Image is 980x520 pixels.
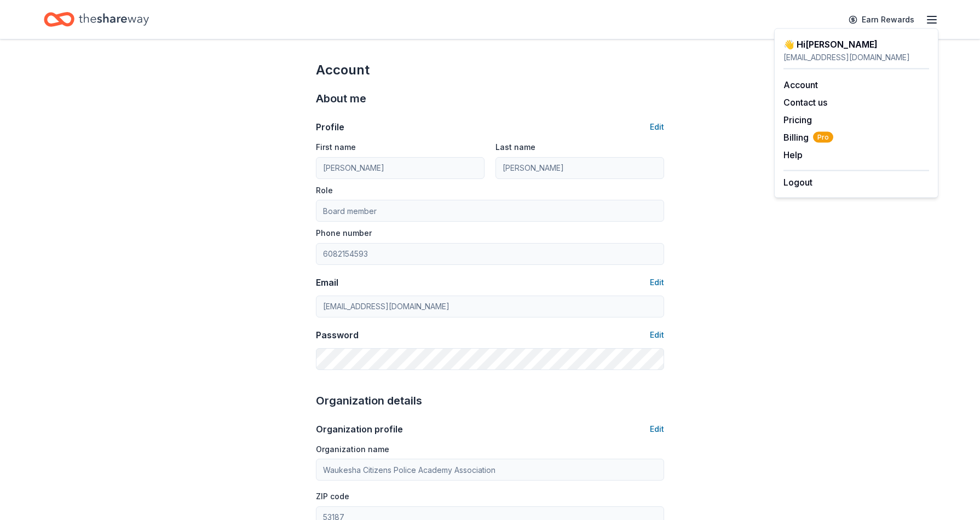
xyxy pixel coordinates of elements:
[783,79,818,90] a: Account
[316,90,664,107] div: About me
[783,51,929,64] div: [EMAIL_ADDRESS][DOMAIN_NAME]
[813,132,833,143] span: Pro
[783,176,812,189] button: Logout
[316,276,338,289] div: Email
[783,131,833,144] button: BillingPro
[316,185,333,196] label: Role
[316,328,359,342] div: Password
[783,114,812,125] a: Pricing
[316,61,664,79] div: Account
[650,423,664,436] button: Edit
[316,228,372,239] label: Phone number
[783,96,827,109] button: Contact us
[316,142,356,153] label: First name
[495,142,535,153] label: Last name
[783,131,833,144] span: Billing
[783,38,929,51] div: 👋 Hi [PERSON_NAME]
[316,491,349,502] label: ZIP code
[650,328,664,342] button: Edit
[783,148,803,161] button: Help
[842,10,921,30] a: Earn Rewards
[44,7,149,32] a: Home
[316,423,403,436] div: Organization profile
[650,276,664,289] button: Edit
[316,392,664,409] div: Organization details
[316,444,389,455] label: Organization name
[650,120,664,134] button: Edit
[316,120,344,134] div: Profile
